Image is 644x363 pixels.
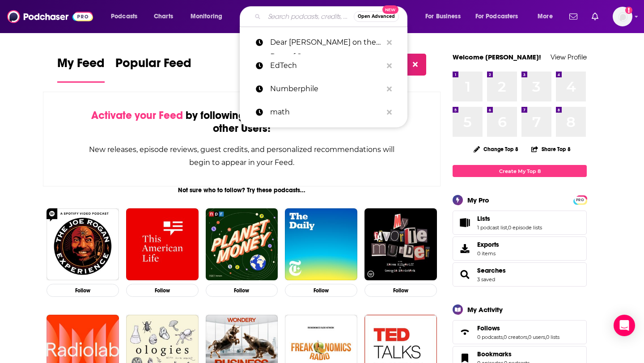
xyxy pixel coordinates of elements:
span: More [538,10,553,23]
button: Follow [126,284,199,297]
button: Follow [206,284,278,297]
a: My Feed [57,55,105,83]
span: Bookmarks [477,350,512,358]
svg: Add a profile image [625,7,632,14]
span: Podcasts [111,10,137,23]
span: Monitoring [191,10,222,23]
button: Follow [47,284,119,297]
img: My Favorite Murder with Karen Kilgariff and Georgia Hardstark [364,208,437,281]
span: Lists [477,215,490,223]
a: 0 podcasts [477,334,503,340]
a: Numberphile [240,77,407,101]
img: User Profile [613,7,632,26]
button: open menu [105,9,149,24]
button: open menu [184,9,234,24]
a: Searches [456,268,474,281]
a: 1 podcast list [477,224,507,231]
div: Open Intercom Messenger [614,315,635,336]
a: Follows [456,326,474,338]
p: Dear Anna on the Best of Success [270,31,382,54]
button: open menu [531,9,564,24]
img: The Daily [285,208,357,281]
button: Follow [285,284,357,297]
a: 0 creators [504,334,527,340]
div: My Activity [467,305,503,314]
span: My Feed [57,55,105,76]
a: Lists [477,215,542,223]
button: Follow [364,284,437,297]
span: Searches [453,262,587,287]
span: For Business [425,10,461,23]
span: Open Advanced [358,14,395,19]
a: 3 saved [477,276,495,283]
span: Logged in as elliesachs09 [613,7,632,26]
span: Lists [453,211,587,235]
p: EdTech [270,54,382,77]
span: , [507,224,508,231]
span: Exports [456,242,474,255]
span: , [503,334,504,340]
span: Activate your Feed [91,109,183,122]
img: Planet Money [206,208,278,281]
a: Show notifications dropdown [588,9,602,24]
a: 0 episode lists [508,224,542,231]
div: Not sure who to follow? Try these podcasts... [43,186,441,194]
div: by following Podcasts, Creators, Lists, and other Users! [88,109,395,135]
img: This American Life [126,208,199,281]
a: Create My Top 8 [453,165,587,177]
span: Exports [477,241,499,249]
a: Lists [456,216,474,229]
a: Exports [453,236,587,261]
p: math [270,101,382,124]
a: Popular Feed [115,55,191,83]
a: Follows [477,324,559,332]
a: Dear [PERSON_NAME] on the Best of Success [240,31,407,54]
button: Change Top 8 [468,144,524,155]
span: Charts [154,10,173,23]
span: For Podcasters [475,10,518,23]
div: New releases, episode reviews, guest credits, and personalized recommendations will begin to appe... [88,143,395,169]
a: EdTech [240,54,407,77]
button: open menu [419,9,472,24]
img: Podchaser - Follow, Share and Rate Podcasts [7,8,93,25]
a: Charts [148,9,178,24]
div: My Pro [467,196,489,204]
p: Numberphile [270,77,382,101]
div: Search podcasts, credits, & more... [248,6,416,27]
input: Search podcasts, credits, & more... [264,9,354,24]
a: PRO [575,196,585,203]
span: Popular Feed [115,55,191,76]
span: 0 items [477,250,499,257]
a: 0 lists [546,334,559,340]
a: Show notifications dropdown [566,9,581,24]
button: Open AdvancedNew [354,11,399,22]
img: The Joe Rogan Experience [47,208,119,281]
span: , [527,334,528,340]
button: Show profile menu [613,7,632,26]
span: Follows [477,324,500,332]
a: math [240,101,407,124]
span: Follows [453,320,587,344]
span: , [545,334,546,340]
a: Bookmarks [477,350,530,358]
a: View Profile [551,53,587,61]
button: open menu [470,9,531,24]
a: 0 users [528,334,545,340]
span: PRO [575,197,585,203]
a: Welcome [PERSON_NAME]! [453,53,541,61]
a: Searches [477,266,506,274]
button: Share Top 8 [531,140,571,158]
span: New [382,5,398,14]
